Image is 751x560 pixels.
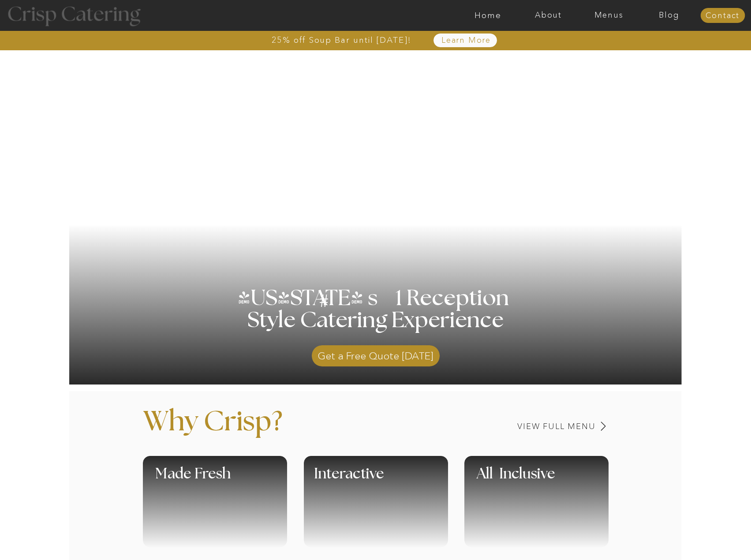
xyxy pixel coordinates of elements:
h1: [US_STATE] s 1 Reception Style Catering Experience [237,287,515,354]
a: Blog [639,11,699,20]
h1: Made Fresh [155,467,318,493]
h3: # [300,292,350,318]
a: Home [458,11,518,20]
h1: All Inclusive [477,467,635,493]
h3: ' [427,276,452,327]
a: Menus [579,11,639,20]
a: Contact [700,11,745,20]
h1: Interactive [314,467,503,493]
a: View Full Menu [456,422,596,431]
p: Why Crisp? [143,408,380,449]
a: Learn More [421,36,512,45]
a: About [518,11,579,20]
a: Get a Free Quote [DATE] [312,341,440,366]
a: 25% off Soup Bar until [DATE]! [240,36,443,45]
h3: ' [284,287,320,309]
